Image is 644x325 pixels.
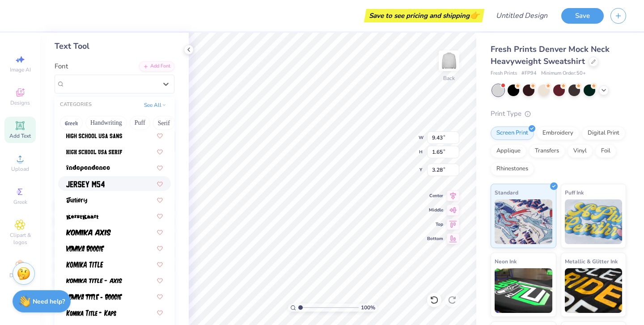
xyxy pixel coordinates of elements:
img: Jersey M54 [66,181,105,187]
div: Print Type [491,109,626,119]
img: Puff Ink [565,199,623,244]
div: Text Tool [55,40,174,52]
div: Applique [491,144,526,158]
span: Center [427,193,443,199]
button: Save [561,8,604,24]
button: Serif [153,116,175,130]
span: Add Text [9,132,31,139]
span: Decorate [9,272,31,279]
span: Fresh Prints Denver Mock Neck Heavyweight Sweatshirt [491,44,610,67]
button: Handwriting [85,116,127,130]
span: Neon Ink [495,257,517,266]
img: Komika Title - Kaps [66,310,116,316]
img: Independence [66,165,110,171]
div: Rhinestones [491,162,534,176]
div: Foil [595,144,616,158]
span: Standard [495,188,518,197]
div: Screen Print [491,127,534,140]
strong: Need help? [33,297,65,306]
button: See All [141,101,169,110]
button: Greek [60,116,83,130]
img: Neon Ink [495,268,552,313]
span: Metallic & Glitter Ink [565,257,618,266]
img: Komika Boogie [66,245,104,252]
span: Clipart & logos [4,232,36,246]
span: Middle [427,207,443,213]
span: # FP94 [521,70,537,77]
img: KerstKaart [66,213,98,219]
img: Metallic & Glitter Ink [565,268,623,313]
span: Minimum Order: 50 + [541,70,586,77]
img: High School USA Serif [66,149,122,155]
span: Fresh Prints [491,70,517,77]
button: Puff [130,116,150,130]
div: Transfers [529,144,565,158]
div: Add Font [139,61,174,72]
span: Puff Ink [565,188,584,197]
div: CATEGORIES [60,101,92,109]
img: Standard [495,199,552,244]
div: Vinyl [568,144,593,158]
label: Font [55,61,68,72]
img: Back [440,52,458,70]
img: High School USA Sans [66,133,122,139]
div: Digital Print [582,127,625,140]
span: Designs [10,99,30,106]
span: Image AI [10,66,31,73]
img: Komika Axis [66,229,111,236]
img: Komika Title - Axis [66,278,122,284]
div: Embroidery [537,127,579,140]
span: Bottom [427,236,443,242]
span: Upload [11,165,29,173]
input: Untitled Design [489,7,555,25]
span: Greek [13,198,27,206]
div: Save to see pricing and shipping [366,9,482,22]
div: Back [443,74,455,82]
img: Komika Title - Boogie [66,294,122,300]
span: Top [427,221,443,228]
span: 👉 [470,10,479,21]
img: Juniory [66,197,87,203]
img: Komika Title [66,262,103,268]
span: 100 % [361,304,375,312]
